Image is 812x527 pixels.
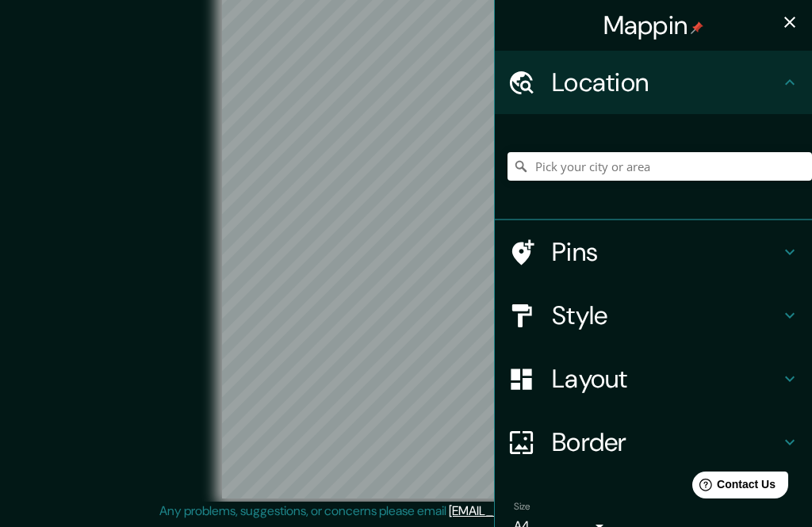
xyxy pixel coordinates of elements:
[671,465,795,510] iframe: Help widget launcher
[514,500,530,514] label: Size
[495,347,812,411] div: Layout
[495,284,812,347] div: Style
[552,300,780,331] h4: Style
[159,502,647,521] p: Any problems, suggestions, or concerns please email .
[495,51,812,114] div: Location
[691,21,703,34] img: pin-icon.png
[603,10,704,41] h4: Mappin
[449,502,645,519] a: [EMAIL_ADDRESS][DOMAIN_NAME]
[495,411,812,474] div: Border
[552,236,780,268] h4: Pins
[552,67,780,98] h4: Location
[507,152,812,181] input: Pick your city or area
[552,426,780,458] h4: Border
[495,220,812,284] div: Pins
[552,363,780,395] h4: Layout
